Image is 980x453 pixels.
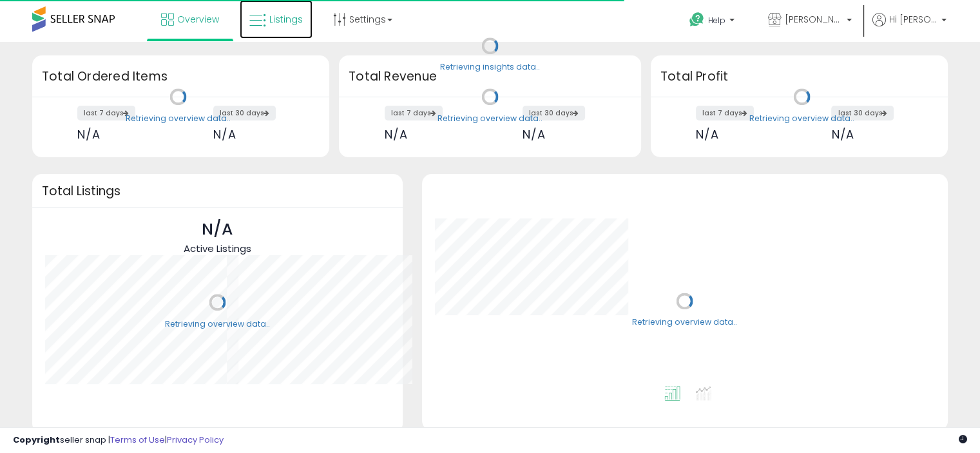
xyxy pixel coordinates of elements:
[708,15,725,26] span: Help
[126,113,231,124] div: Retrieving overview data..
[872,13,946,42] a: Hi [PERSON_NAME]
[437,113,543,124] div: Retrieving overview data..
[785,13,843,26] span: [PERSON_NAME]
[889,13,937,26] span: Hi [PERSON_NAME]
[749,113,854,124] div: Retrieving overview data..
[165,318,270,330] div: Retrieving overview data..
[13,434,224,447] div: seller snap | |
[689,12,705,28] i: Get Help
[679,2,747,42] a: Help
[269,13,303,26] span: Listings
[177,13,219,26] span: Overview
[632,317,737,329] div: Retrieving overview data..
[13,434,60,446] strong: Copyright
